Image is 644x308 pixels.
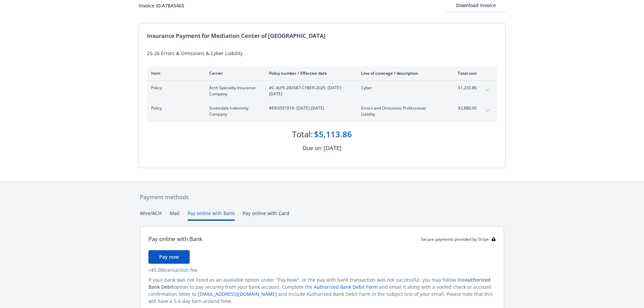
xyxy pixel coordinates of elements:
span: $3,880.00 [451,105,477,111]
span: Policy [151,85,198,91]
span: Cyber [361,85,440,91]
span: #C-4LPX-284587-CYBER-2025 - [DATE]-[DATE] [269,85,350,97]
span: Errors and Omissions Professional Liability [361,105,440,117]
button: Pay online with Bank [188,210,235,221]
a: Authorized Bank Debit Form [314,284,378,290]
div: Insurance Payment for Mediation Center of [GEOGRAPHIC_DATA] [147,31,497,40]
div: [DATE] [324,144,341,152]
button: expand content [482,85,493,96]
div: Total cost [451,70,477,76]
div: If your bank was not listed as an available option under "Pay Now", or the pay with bank transact... [148,276,496,305]
div: Invoice ID: A78A5465 [139,2,184,9]
button: Pay now [148,250,190,264]
div: Line of coverage / description [361,70,440,76]
div: Policy number / Effective date [269,70,350,76]
button: Wire/ACH [140,210,162,221]
div: Due on [303,144,321,152]
span: $1,233.86 [451,85,477,91]
div: PolicyArch Specialty Insurance Company#C-4LPX-284587-CYBER-2025- [DATE]-[DATE]Cyber$1,233.86expan... [147,81,497,101]
div: 25-26 Errors & Omissions & Cyber Liability [147,50,497,57]
span: #EKI3591816 - [DATE]-[DATE] [269,105,350,111]
div: $5,113.86 [314,128,352,140]
div: Item [151,70,198,76]
span: Arch Specialty Insurance Company [209,85,258,97]
button: expand content [482,105,493,116]
span: Pay now [159,254,179,260]
span: Scottsdale Indemnity Company [209,105,258,117]
button: Mail [170,210,180,221]
div: Pay online with Bank [148,235,202,243]
div: Carrier [209,70,258,76]
span: Policy [151,105,198,111]
span: Authorized Bank Debit [148,277,491,290]
button: Pay online with Card [243,210,289,221]
div: Total: [292,128,313,140]
div: PolicyScottsdale Indemnity Company#EKI3591816- [DATE]-[DATE]Errors and Omissions Professional Lia... [147,101,497,121]
div: Payment methods [140,193,504,202]
div: + $5.00 transaction fee [148,266,496,274]
a: [EMAIL_ADDRESS][DOMAIN_NAME] [198,291,277,297]
div: Secure payments provided by Stripe [421,236,496,242]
